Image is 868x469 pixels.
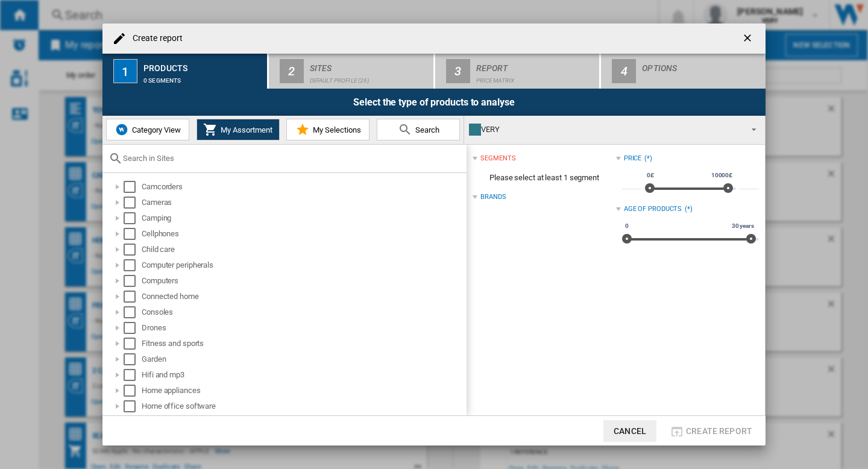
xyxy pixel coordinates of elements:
[666,420,756,442] button: Create report
[124,338,142,350] md-checkbox: Select
[412,125,439,134] span: Search
[469,121,741,138] div: VERY
[124,291,142,303] md-checkbox: Select
[603,420,656,442] button: Cancel
[142,385,465,397] div: Home appliances
[124,212,142,224] md-checkbox: Select
[124,228,142,240] md-checkbox: Select
[473,166,615,189] span: Please select at least 1 segment
[143,58,262,71] div: Products
[269,54,435,89] button: 2 Sites Default profile (26)
[623,221,631,231] span: 0
[480,192,506,202] div: Brands
[124,259,142,271] md-checkbox: Select
[310,71,429,84] div: Default profile (26)
[737,27,761,51] button: getI18NText('BUTTONS.CLOSE_DIALOG')
[310,125,361,134] span: My Selections
[142,400,465,412] div: Home office software
[124,244,142,256] md-checkbox: Select
[142,291,465,303] div: Connected home
[601,54,766,89] button: 4 Options
[476,71,595,84] div: Price Matrix
[624,204,682,214] div: Age of products
[142,259,465,271] div: Computer peripherals
[143,71,262,84] div: 0 segments
[286,119,370,140] button: My Selections
[124,197,142,209] md-checkbox: Select
[142,228,465,240] div: Cellphones
[124,353,142,365] md-checkbox: Select
[709,171,734,180] span: 10000£
[142,197,465,209] div: Cameras
[142,353,465,365] div: Garden
[142,322,465,334] div: Drones
[124,306,142,318] md-checkbox: Select
[730,221,756,231] span: 30 years
[142,275,465,287] div: Computers
[480,154,515,163] div: segments
[280,59,304,83] div: 2
[446,59,470,83] div: 3
[124,275,142,287] md-checkbox: Select
[102,89,766,116] div: Select the type of products to analyse
[102,54,268,89] button: 1 Products 0 segments
[310,58,429,71] div: Sites
[124,400,142,412] md-checkbox: Select
[686,426,752,436] span: Create report
[142,338,465,350] div: Fitness and sports
[377,119,460,140] button: Search
[142,306,465,318] div: Consoles
[741,32,756,46] ng-md-icon: getI18NText('BUTTONS.CLOSE_DIALOG')
[476,58,595,71] div: Report
[124,385,142,397] md-checkbox: Select
[142,212,465,224] div: Camping
[129,125,181,134] span: Category View
[645,171,656,180] span: 0£
[142,181,465,193] div: Camcorders
[435,54,601,89] button: 3 Report Price Matrix
[106,119,189,140] button: Category View
[113,59,137,83] div: 1
[612,59,636,83] div: 4
[142,369,465,381] div: Hifi and mp3
[115,122,129,137] img: wiser-icon-blue.png
[123,154,461,163] input: Search in Sites
[142,244,465,256] div: Child care
[124,181,142,193] md-checkbox: Select
[124,369,142,381] md-checkbox: Select
[197,119,280,140] button: My Assortment
[124,322,142,334] md-checkbox: Select
[624,154,642,163] div: Price
[127,33,183,45] h4: Create report
[218,125,272,134] span: My Assortment
[642,58,761,71] div: Options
